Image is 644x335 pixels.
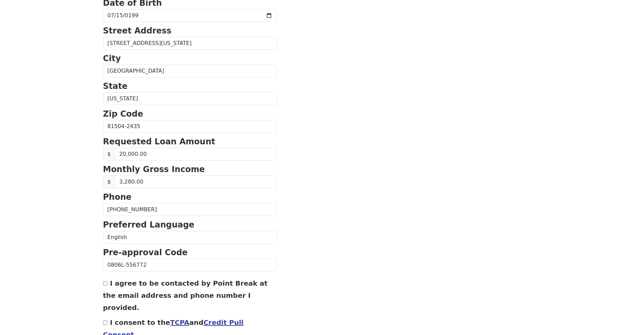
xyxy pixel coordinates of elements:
label: I agree to be contacted by Point Break at the email address and phone number I provided. [103,279,268,312]
input: Pre-approval Code [103,259,277,271]
p: Monthly Gross Income [103,163,277,175]
strong: Phone [103,192,132,202]
strong: Street Address [103,26,172,35]
input: City [103,65,277,77]
strong: Zip Code [103,109,143,119]
input: Phone [103,203,277,216]
strong: State [103,81,128,91]
input: Zip Code [103,120,277,133]
strong: Preferred Language [103,220,194,230]
strong: Pre-approval Code [103,248,188,257]
input: Monthly Gross Income [115,175,277,188]
span: $ [103,175,115,188]
strong: City [103,54,121,63]
a: TCPA [170,318,189,327]
strong: Requested Loan Amount [103,137,215,146]
input: Requested Loan Amount [115,148,277,161]
span: $ [103,148,115,161]
input: Street Address [103,37,277,50]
